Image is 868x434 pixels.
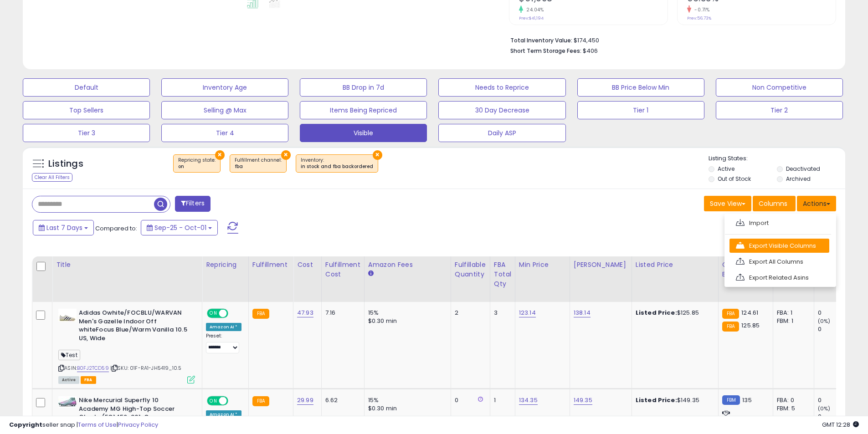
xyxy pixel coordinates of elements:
[325,309,357,317] div: 7.16
[519,396,538,405] a: 134.35
[58,309,77,322] img: 31JgfQt2fQL._SL40_.jpg
[722,395,740,405] small: FBM
[818,325,855,333] div: 0
[227,397,241,405] span: OFF
[777,404,807,413] div: FBM: 5
[252,309,269,319] small: FBA
[636,309,711,317] div: $125.85
[154,223,206,232] span: Sep-25 - Oct-01
[729,216,829,230] a: Import
[77,364,109,372] a: B0FJ2TCD59
[368,404,444,413] div: $0.30 min
[23,78,150,97] button: Default
[208,310,219,317] span: ON
[722,260,769,279] div: Current Buybox Price
[235,157,282,170] span: Fulfillment channel :
[741,321,760,330] span: 125.85
[81,376,96,384] span: FBA
[494,396,508,404] div: 1
[206,323,241,331] div: Amazon AI *
[759,199,787,208] span: Columns
[301,163,373,170] div: in stock and fba backordered
[519,15,544,21] small: Prev: $41,194
[9,421,158,429] div: seller snap | |
[818,396,855,404] div: 0
[574,396,592,405] a: 149.35
[438,101,565,119] button: 30 Day Decrease
[300,124,427,142] button: Visible
[32,173,72,182] div: Clear All Filters
[718,165,734,173] label: Active
[722,322,739,332] small: FBA
[23,124,150,142] button: Tier 3
[818,405,831,412] small: (0%)
[636,308,677,317] b: Listed Price:
[23,101,150,119] button: Top Sellers
[455,309,483,317] div: 2
[574,260,628,270] div: [PERSON_NAME]
[368,396,444,404] div: 15%
[79,309,190,345] b: Adidas Owhite/FOCBLU/WARVAN Men's Gazelle Indoor Off whiteFocus Blue/Warm Vanilla 10.5 US, Wide
[368,270,374,278] small: Amazon Fees.
[797,196,836,211] button: Actions
[786,175,811,183] label: Archived
[455,260,486,279] div: Fulfillable Quantity
[753,196,796,211] button: Columns
[78,420,117,429] a: Terms of Use
[455,396,483,404] div: 0
[252,396,269,406] small: FBA
[206,333,241,353] div: Preset:
[58,376,79,384] span: All listings currently available for purchase on Amazon
[494,260,511,289] div: FBA Total Qty
[636,260,714,270] div: Listed Price
[583,46,598,55] span: $406
[373,150,382,160] button: ×
[141,220,218,235] button: Sep-25 - Oct-01
[297,396,313,405] a: 29.99
[300,101,427,119] button: Items Being Repriced
[510,34,829,45] li: $174,450
[519,260,566,270] div: Min Price
[9,420,42,429] strong: Copyright
[704,196,751,211] button: Save View
[325,396,357,404] div: 6.62
[46,223,82,232] span: Last 7 Days
[729,271,829,285] a: Export Related Asins
[716,101,843,119] button: Tier 2
[301,157,373,170] span: Inventory :
[110,364,181,372] span: | SKU: 01F-RA1-JH5419_10.5
[786,165,820,173] label: Deactivated
[56,260,198,270] div: Title
[161,124,288,142] button: Tier 4
[741,308,758,317] span: 124.61
[777,396,807,404] div: FBA: 0
[48,158,83,170] h5: Listings
[687,15,711,21] small: Prev: 56.73%
[777,317,807,325] div: FBM: 1
[438,78,565,97] button: Needs to Reprice
[577,101,704,119] button: Tier 1
[58,309,195,383] div: ASIN:
[325,260,360,279] div: Fulfillment Cost
[58,396,77,408] img: 41BQrAj2ECL._SL40_.jpg
[227,310,241,317] span: OFF
[95,224,137,233] span: Compared to:
[118,420,158,429] a: Privacy Policy
[494,309,508,317] div: 3
[178,157,216,170] span: Repricing state :
[208,397,219,405] span: ON
[716,78,843,97] button: Non Competitive
[161,78,288,97] button: Inventory Age
[709,154,845,163] p: Listing States:
[58,350,80,360] span: Test
[523,6,544,13] small: 24.04%
[300,78,427,97] button: BB Drop in 7d
[691,6,709,13] small: -0.71%
[175,196,211,212] button: Filters
[818,317,831,325] small: (0%)
[742,396,751,404] span: 135
[777,309,807,317] div: FBA: 1
[206,260,245,270] div: Repricing
[718,175,751,183] label: Out of Stock
[818,309,855,317] div: 0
